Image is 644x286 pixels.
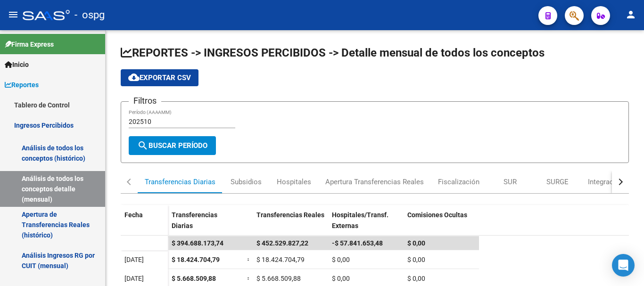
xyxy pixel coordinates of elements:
[247,256,251,263] span: =
[172,275,216,282] span: $ 5.668.509,88
[128,74,191,82] span: Exportar CSV
[137,140,149,151] mat-icon: search
[145,177,215,187] div: Transferencias Diarias
[137,141,207,150] span: Buscar Período
[172,211,217,229] span: Transferencias Diarias
[256,256,305,263] span: $ 18.424.704,79
[588,177,623,187] div: Integración
[128,72,140,83] mat-icon: cloud_download
[5,39,54,49] span: Firma Express
[407,275,425,282] span: $ 0,00
[129,94,161,107] h3: Filtros
[124,211,143,219] span: Fecha
[407,256,425,263] span: $ 0,00
[256,239,308,247] span: $ 452.529.827,22
[332,211,388,229] span: Hospitales/Transf. Externas
[612,254,635,277] div: Open Intercom Messenger
[325,177,424,187] div: Apertura Transferencias Reales
[256,275,301,282] span: $ 5.668.509,88
[231,177,262,187] div: Subsidios
[129,136,216,155] button: Buscar Período
[332,275,350,282] span: $ 0,00
[546,177,569,187] div: SURGE
[74,5,105,25] span: - ospg
[277,177,311,187] div: Hospitales
[256,211,324,219] span: Transferencias Reales
[172,239,223,247] span: $ 394.688.173,74
[121,69,198,86] button: Exportar CSV
[332,239,383,247] span: -$ 57.841.653,48
[247,275,251,282] span: =
[121,46,545,59] span: REPORTES -> INGRESOS PERCIBIDOS -> Detalle mensual de todos los conceptos
[625,9,636,20] mat-icon: person
[172,256,220,263] span: $ 18.424.704,79
[5,59,29,70] span: Inicio
[332,256,350,263] span: $ 0,00
[328,205,404,245] datatable-header-cell: Hospitales/Transf. Externas
[168,205,243,245] datatable-header-cell: Transferencias Diarias
[5,80,39,90] span: Reportes
[121,205,168,245] datatable-header-cell: Fecha
[438,177,479,187] div: Fiscalización
[124,256,144,263] span: [DATE]
[404,205,479,245] datatable-header-cell: Comisiones Ocultas
[504,177,517,187] div: SUR
[124,275,144,282] span: [DATE]
[8,9,19,20] mat-icon: menu
[253,205,328,245] datatable-header-cell: Transferencias Reales
[407,239,425,247] span: $ 0,00
[407,211,467,219] span: Comisiones Ocultas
